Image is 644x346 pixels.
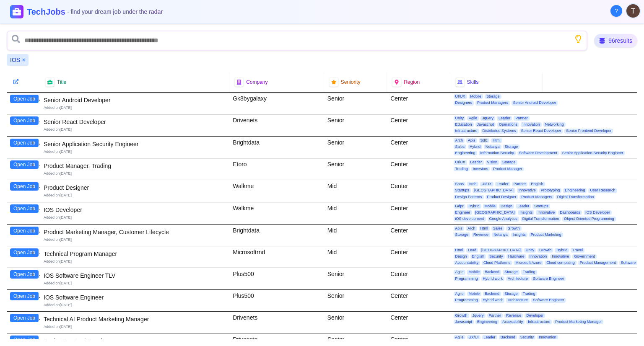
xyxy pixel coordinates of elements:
div: Product Manager, Trading [44,162,226,170]
span: Software Engineer [531,298,566,302]
div: IOS Software Engineer TLV [44,271,226,280]
button: Open Job [10,336,39,344]
span: Title [57,79,66,85]
span: Information Security [479,151,516,155]
span: UI/UX [454,94,467,99]
div: Added on [DATE] [44,105,226,111]
span: Innovation [521,122,542,127]
span: Senior React Developer [519,129,563,133]
button: Open Job [10,227,39,235]
span: Accountability [454,261,480,265]
span: Storage [454,232,470,237]
span: Trading [454,167,470,171]
div: IOS Software Engineer [44,293,226,302]
div: Brightdata [229,137,324,158]
span: Startups [532,204,550,209]
span: Hybrid [468,145,482,149]
span: Product Marketing [529,232,563,237]
span: Trading [521,270,537,274]
span: Engineering [475,320,499,324]
span: Leader [469,160,484,165]
span: Prototyping [539,188,562,193]
span: Netanya [492,232,509,237]
div: Added on [DATE] [44,149,226,155]
span: Designers [454,101,474,105]
span: Saas [454,182,466,186]
span: Seniority [341,79,361,85]
span: Software Engineer [531,276,566,281]
span: Growth [506,226,522,231]
div: Added on [DATE] [44,237,226,243]
span: Arch [467,182,478,186]
img: User avatar [626,4,640,18]
div: Center [387,246,450,268]
span: Agile [454,335,465,340]
span: Product Manager [491,167,524,171]
div: Product Marketing Manager, Customer Lifecycle [44,228,226,236]
div: Senior [324,114,387,136]
div: Senior [324,137,387,158]
span: iOS development [454,217,486,221]
div: IOS Developer [44,206,226,214]
span: Leader [497,116,512,121]
span: Senior Frontend Developer [564,129,613,133]
span: Javascript [454,320,474,324]
span: Partner [514,116,530,121]
span: Microsoft Azure [514,261,543,265]
div: Senior Application Security Engineer [44,140,226,148]
span: Travel [571,248,584,253]
span: Hybrid [555,248,569,253]
span: UI/UX [480,182,493,186]
span: Sales [491,226,504,231]
span: Google Analytics [488,217,519,221]
div: Senior [324,312,387,333]
div: Center [387,202,450,224]
span: Trading [521,292,537,296]
div: Plus500 [229,290,324,311]
span: Engineer [454,210,472,215]
span: Design [454,254,469,259]
h1: TechJobs [27,6,163,18]
span: Product Designer [486,195,518,199]
div: Etoro [229,158,324,180]
div: Added on [DATE] [44,302,226,308]
div: Mid [324,225,387,246]
span: Agile [454,292,465,296]
span: UI/UX [454,160,467,165]
div: Technical Program Manager [44,250,226,258]
span: Senior Application Security Engineer [561,151,625,155]
span: - find your dream job under the radar [67,8,163,15]
span: Agile [454,270,465,274]
div: Senior [324,290,387,311]
div: Mid [324,246,387,268]
button: Open Job [10,95,39,103]
span: Developer [525,313,545,318]
button: Open Job [10,160,39,169]
span: Html [479,226,490,231]
div: Center [387,93,450,114]
span: Engineering [563,188,587,193]
div: Gk8bygalaxy [229,93,324,114]
span: Backend [483,292,501,296]
span: Programming [454,276,480,281]
span: Architecture [506,298,530,302]
span: Company [246,79,267,85]
span: Architecture [506,276,530,281]
span: Insights [518,210,534,215]
span: Distributed Systems [481,129,518,133]
div: Brightdata [229,225,324,246]
span: Education [454,122,474,127]
button: Remove IOS filter [22,56,25,64]
div: Technical AI Product Marketing Manager [44,315,226,323]
button: Open Job [10,314,39,322]
span: Leader [516,204,531,209]
div: Product Designer [44,183,226,192]
span: Revenue [472,232,490,237]
span: Innovation [528,254,549,259]
button: User menu [626,3,641,18]
div: Added on [DATE] [44,215,226,220]
span: Leader [482,335,497,340]
span: Arch [454,138,465,143]
button: Open Job [10,292,39,300]
span: Unity [524,248,536,253]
